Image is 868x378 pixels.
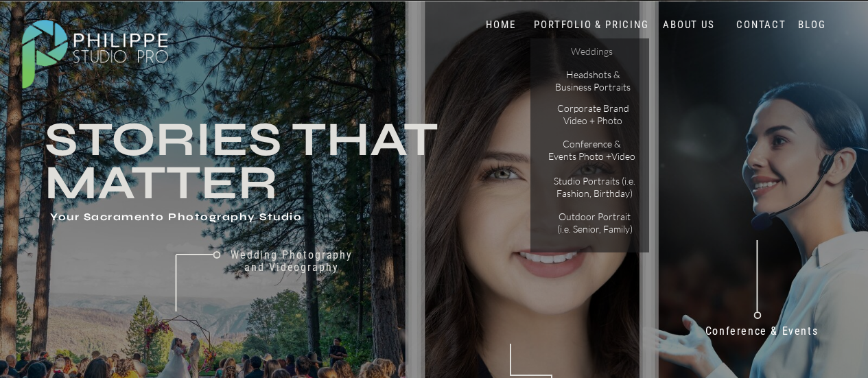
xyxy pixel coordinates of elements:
[734,19,790,32] a: CONTACT
[554,69,632,93] a: Headshots & Business Portraits
[795,19,830,32] a: BLOG
[472,19,530,32] a: HOME
[554,102,632,126] a: Corporate Brand Video + Photo
[553,45,631,60] a: Weddings
[530,19,653,32] a: PORTFOLIO & PRICING
[660,19,718,32] a: ABOUT US
[696,325,828,344] a: Conference & Events
[548,138,636,162] a: Conference & Events Photo +Video
[548,175,641,199] a: Studio Portraits (i.e. Fashion, Birthday)
[45,118,511,202] h3: Stories that Matter
[552,211,638,235] a: Outdoor Portrait (i.e. Senior, Family)
[50,211,340,225] h1: Your Sacramento Photography Studio
[220,249,363,286] a: Wedding Photography and Videography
